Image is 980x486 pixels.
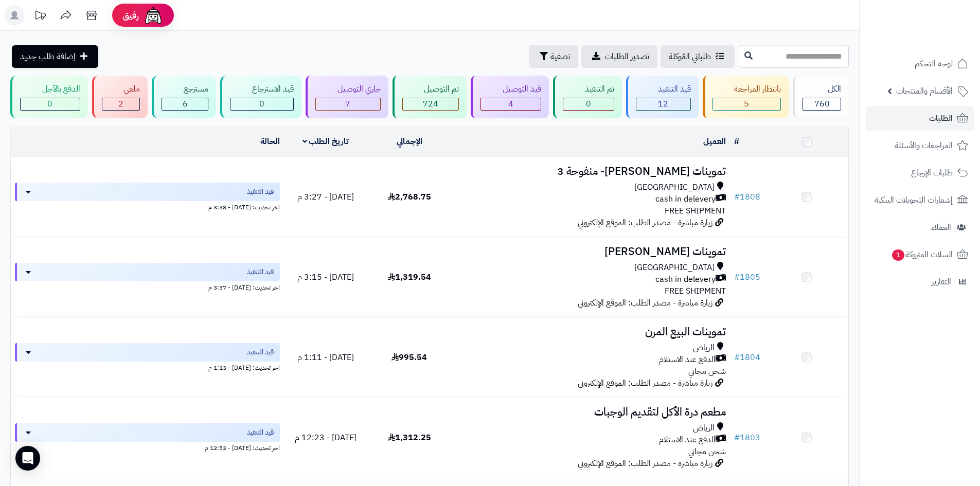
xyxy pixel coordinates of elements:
[162,83,208,95] div: مسترجع
[20,50,76,63] span: إضافة طلب جديد
[669,50,711,63] span: طلباتي المُوكلة
[734,351,740,364] span: #
[581,45,657,68] a: تصدير الطلبات
[895,138,953,153] span: المراجعات والأسئلة
[316,98,380,110] div: 7
[247,267,274,277] span: قيد التنفيذ
[183,98,188,110] span: 6
[624,76,701,118] a: قيد التنفيذ 12
[304,76,390,118] a: جاري التوصيل 7
[578,217,712,229] span: زيارة مباشرة - مصدر الطلب: الموقع الإلكتروني
[734,431,740,444] span: #
[866,51,974,76] a: لوحة التحكم
[455,326,726,338] h3: تموينات البيع المرن
[297,271,354,283] span: [DATE] - 3:15 م
[655,193,716,205] span: cash in delevery
[866,133,974,158] a: المراجعات والأسئلة
[15,446,40,471] div: Open Intercom Messenger
[260,135,280,148] a: الحالة
[480,83,541,95] div: قيد التوصيل
[455,166,726,177] h3: تموينات [PERSON_NAME]- منفوحة 3
[162,98,208,110] div: 6
[388,431,431,444] span: 1,312.25
[929,111,953,125] span: الطلبات
[605,50,649,63] span: تصدير الطلبات
[892,249,905,261] span: 1
[455,246,726,258] h3: تموينات [PERSON_NAME]
[910,23,970,44] img: logo-2.png
[20,83,80,95] div: الدفع بالآجل
[397,135,422,148] a: الإجمالي
[791,76,851,118] a: الكل760
[655,274,716,285] span: cash in delevery
[665,285,726,297] span: FREE SHIPMENT
[481,98,541,110] div: 4
[230,98,293,110] div: 0
[90,76,150,118] a: ملغي 2
[455,406,726,418] h3: مطعم درة الأكل لتقديم الوجبات
[659,354,716,366] span: الدفع عند الاستلام
[814,98,830,110] span: 760
[578,457,712,470] span: زيارة مباشرة - مصدر الطلب: الموقع الإلكتروني
[391,351,427,364] span: 995.54
[295,431,357,444] span: [DATE] - 12:23 م
[402,83,459,95] div: تم التوصيل
[713,98,781,110] div: 5
[915,57,953,71] span: لوحة التحكم
[247,427,274,438] span: قيد التنفيذ
[693,342,715,354] span: الرياض
[661,45,735,68] a: طلباتي المُوكلة
[875,193,953,207] span: إشعارات التحويلات البنكية
[734,271,760,283] a: #1805
[734,191,760,203] a: #1808
[247,347,274,357] span: قيد التنفيذ
[636,98,690,110] div: 12
[247,187,274,197] span: قيد التنفيذ
[150,76,218,118] a: مسترجع 6
[703,135,726,148] a: العميل
[866,160,974,185] a: طلبات الإرجاع
[122,9,139,22] span: رفيق
[508,98,513,110] span: 4
[302,135,349,148] a: تاريخ الطلب
[896,84,953,98] span: الأقسام والمنتجات
[634,262,715,274] span: [GEOGRAPHIC_DATA]
[693,422,715,434] span: الرياض
[102,83,140,95] div: ملغي
[734,191,740,203] span: #
[586,98,591,110] span: 0
[911,166,953,180] span: طلبات الإرجاع
[866,269,974,294] a: التقارير
[388,271,431,283] span: 1,319.54
[47,98,52,110] span: 0
[315,83,381,95] div: جاري التوصيل
[803,83,841,95] div: الكل
[15,281,280,292] div: اخر تحديث: [DATE] - 3:37 م
[403,98,459,110] div: 724
[15,362,280,372] div: اخر تحديث: [DATE] - 1:13 م
[8,76,90,118] a: الدفع بالآجل 0
[423,98,438,110] span: 724
[866,106,974,131] a: الطلبات
[27,5,53,28] a: تحديثات المنصة
[469,76,551,118] a: قيد التوصيل 4
[701,76,791,118] a: بانتظار المراجعة 5
[529,45,578,68] button: تصفية
[230,83,294,95] div: قيد الاسترجاع
[659,434,716,446] span: الدفع عند الاستلام
[21,98,80,110] div: 0
[218,76,304,118] a: قيد الاسترجاع 0
[297,191,354,203] span: [DATE] - 3:27 م
[102,98,140,110] div: 2
[734,271,740,283] span: #
[259,98,264,110] span: 0
[578,377,712,389] span: زيارة مباشرة - مصدر الطلب: الموقع الإلكتروني
[734,351,760,364] a: #1804
[712,83,781,95] div: بانتظار المراجعة
[866,188,974,212] a: إشعارات التحويلات البنكية
[636,83,691,95] div: قيد التنفيذ
[866,215,974,240] a: العملاء
[866,242,974,267] a: السلات المتروكة1
[15,201,280,212] div: اخر تحديث: [DATE] - 3:38 م
[744,98,749,110] span: 5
